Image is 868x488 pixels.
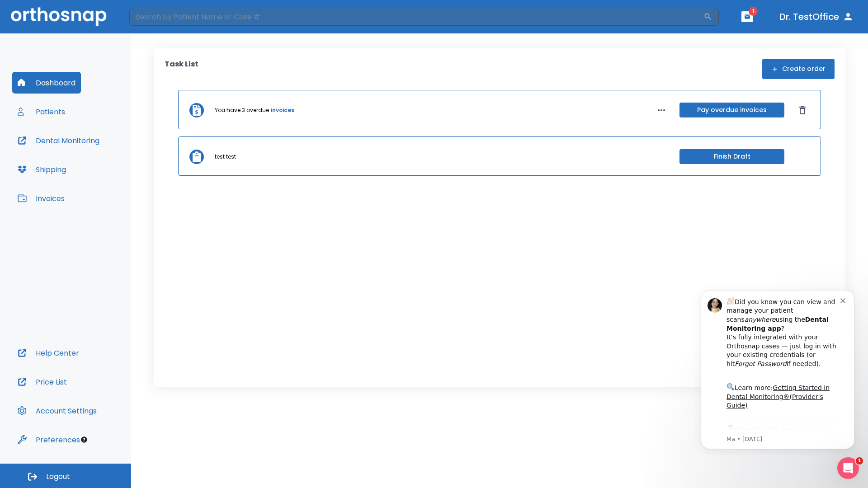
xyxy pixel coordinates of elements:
[856,457,863,465] span: 1
[749,7,758,16] span: 1
[776,9,857,25] button: Dr. TestOffice
[12,130,105,151] button: Dental Monitoring
[12,101,71,122] button: Patients
[12,429,85,450] button: Preferences
[80,436,88,444] div: Tooltip anchor
[11,7,107,26] img: Orthosnap
[39,142,153,188] div: Download the app: | ​ Let us know if you need help getting started!
[39,153,153,161] p: Message from Ma, sent 4w ago
[271,106,294,114] a: invoices
[215,106,269,114] p: You have 3 overdue
[12,371,72,393] button: Price List
[12,159,71,180] button: Shipping
[12,342,85,364] button: Help Center
[762,59,835,79] button: Create order
[12,400,102,422] button: Account Settings
[687,282,868,455] iframe: Intercom notifications message
[12,72,81,94] button: Dashboard
[215,153,236,161] p: test test
[12,188,70,209] button: Invoices
[153,14,160,21] button: Dismiss notification
[679,149,784,164] button: Finish Draft
[39,144,120,160] a: App Store
[165,59,198,79] p: Task List
[837,457,859,479] iframe: Intercom live chat
[129,8,703,26] input: Search by Patient Name or Case #
[46,472,70,482] span: Logout
[795,103,810,117] button: Dismiss
[679,103,784,117] button: Pay overdue invoices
